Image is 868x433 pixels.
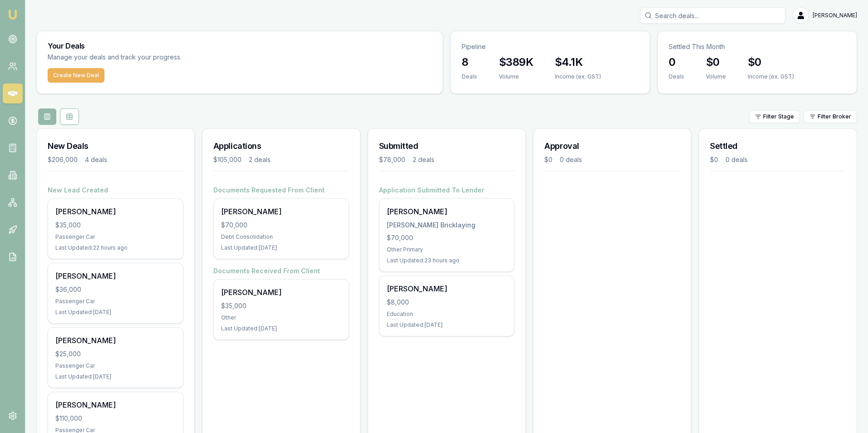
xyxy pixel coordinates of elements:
[221,314,341,321] div: Other
[55,362,176,369] div: Passenger Car
[221,301,341,310] div: $35,000
[544,155,552,164] div: $0
[499,55,533,69] h3: $389K
[710,155,718,164] div: $0
[499,73,533,80] div: Volume
[748,55,794,69] h3: $0
[387,246,507,253] div: Other Primary
[48,52,280,63] p: Manage your deals and track your progress.
[763,113,794,120] span: Filter Stage
[669,55,684,69] h3: 0
[555,55,601,69] h3: $4.1K
[555,73,601,80] div: Income (ex. GST)
[818,113,851,120] span: Filter Broker
[221,325,341,332] div: Last Updated: [DATE]
[221,233,341,241] div: Debt Consolidation
[413,155,434,164] div: 2 deals
[462,55,477,69] h3: 8
[48,68,104,83] button: Create New Deal
[48,140,183,153] h3: New Deals
[379,155,405,164] div: $78,000
[55,373,176,380] div: Last Updated: [DATE]
[55,271,176,281] div: [PERSON_NAME]
[669,42,846,51] p: Settled This Month
[387,321,507,329] div: Last Updated: [DATE]
[725,155,748,164] div: 0 deals
[55,335,176,346] div: [PERSON_NAME]
[55,399,176,410] div: [PERSON_NAME]
[55,414,176,423] div: $110,000
[221,287,341,298] div: [PERSON_NAME]
[221,244,341,251] div: Last Updated: [DATE]
[55,349,176,359] div: $25,000
[7,9,18,20] img: emu-icon-u.png
[85,155,107,164] div: 4 deals
[544,140,680,153] h3: Approval
[213,155,242,164] div: $105,000
[387,283,507,294] div: [PERSON_NAME]
[55,309,176,316] div: Last Updated: [DATE]
[48,155,78,164] div: $206,000
[55,285,176,294] div: $36,000
[48,42,432,49] h3: Your Deals
[710,140,846,153] h3: Settled
[706,55,726,69] h3: $0
[462,73,477,80] div: Deals
[55,233,176,241] div: Passenger Car
[379,140,515,153] h3: Submitted
[804,110,857,123] button: Filter Broker
[813,12,857,19] span: [PERSON_NAME]
[213,140,349,153] h3: Applications
[669,73,684,80] div: Deals
[379,186,515,195] h4: Application Submitted To Lender
[249,155,271,164] div: 2 deals
[387,257,507,264] div: Last Updated: 23 hours ago
[387,221,507,230] div: [PERSON_NAME] Bricklaying
[387,206,507,217] div: [PERSON_NAME]
[462,42,639,51] p: Pipeline
[221,206,341,217] div: [PERSON_NAME]
[706,73,726,80] div: Volume
[55,298,176,305] div: Passenger Car
[387,233,507,242] div: $70,000
[55,206,176,217] div: [PERSON_NAME]
[387,310,507,318] div: Education
[55,244,176,251] div: Last Updated: 22 hours ago
[749,110,800,123] button: Filter Stage
[221,221,341,230] div: $70,000
[213,186,349,195] h4: Documents Requested From Client
[560,155,582,164] div: 0 deals
[48,186,183,195] h4: New Lead Created
[55,221,176,230] div: $35,000
[640,7,785,24] input: Search deals
[387,298,507,307] div: $8,000
[748,73,794,80] div: Income (ex. GST)
[213,266,349,276] h4: Documents Received From Client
